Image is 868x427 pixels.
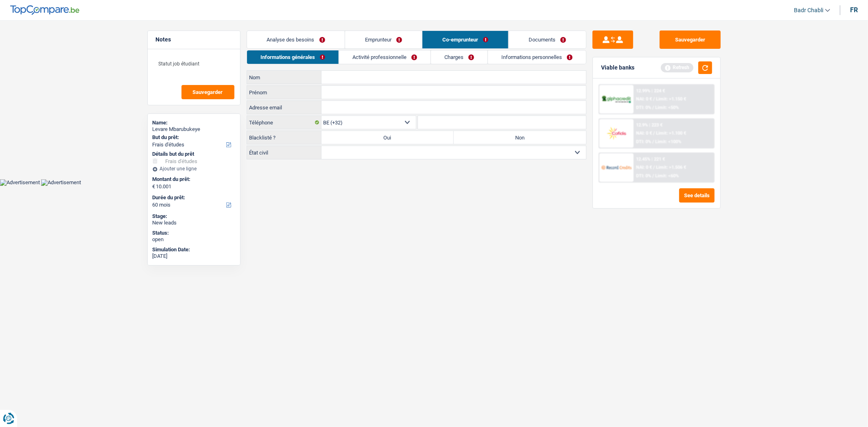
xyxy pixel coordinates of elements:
img: Record Credits [601,160,632,175]
div: Levare Mbarubukeye [153,126,235,133]
img: Cofidis [601,126,632,141]
div: New leads [153,220,235,226]
label: But du prêt: [153,134,234,141]
span: NAI: 0 € [636,131,652,136]
div: Ajouter une ligne [153,166,235,172]
button: Sauvegarder [660,30,721,49]
div: fr [850,6,858,14]
span: Limit: <50% [655,105,679,110]
label: Prénom [247,86,321,99]
span: Limit: >1.100 € [656,131,686,136]
label: Durée du prêt: [153,194,234,201]
label: État civil [247,146,321,159]
span: DTI: 0% [636,139,651,144]
img: TopCompare Logo [10,5,79,15]
span: / [653,96,655,102]
div: 12.99% | 224 € [636,88,665,94]
span: Limit: >1.506 € [656,165,686,170]
a: Analyse des besoins [247,31,345,48]
div: Name: [153,120,235,126]
label: Oui [321,131,454,144]
div: open [153,236,235,243]
a: Informations générales [247,50,339,64]
span: € [153,183,155,190]
div: Status: [153,230,235,236]
label: Blacklisté ? [247,131,321,144]
div: 12.9% | 223 € [636,122,662,128]
span: DTI: 0% [636,105,651,110]
div: [DATE] [153,253,235,259]
div: Refresh [661,63,693,72]
a: Emprunteur [345,31,422,48]
span: Badr Chabli [794,7,823,14]
a: Charges [431,50,488,64]
a: Badr Chabli [787,4,830,17]
span: NAI: 0 € [636,165,652,170]
button: Sauvegarder [181,85,234,99]
span: / [652,139,654,144]
span: Limit: <60% [655,173,679,179]
div: Simulation Date: [153,246,235,253]
label: Adresse email [247,101,321,114]
img: AlphaCredit [601,95,632,104]
span: / [653,131,655,136]
div: Stage: [153,213,235,220]
label: Montant du prêt: [153,176,234,183]
label: Non [454,131,586,144]
a: Co-emprunteur [422,31,508,48]
a: Activité professionnelle [339,50,431,64]
h5: Notes [156,36,232,43]
button: See details [679,188,715,203]
span: Sauvegarder [193,89,223,95]
input: 401020304 [418,116,586,129]
span: Limit: >1.150 € [656,96,686,102]
a: Informations personnelles [488,50,586,64]
span: DTI: 0% [636,173,651,179]
div: Viable banks [601,64,634,71]
div: Détails but du prêt [153,151,235,157]
span: Limit: <100% [655,139,681,144]
span: / [653,165,655,170]
span: NAI: 0 € [636,96,652,102]
a: Documents [509,31,586,48]
img: Advertisement [41,179,81,186]
label: Nom [247,71,321,84]
label: Téléphone [247,116,321,129]
span: / [652,173,654,179]
div: 12.45% | 221 € [636,157,665,162]
span: / [652,105,654,110]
